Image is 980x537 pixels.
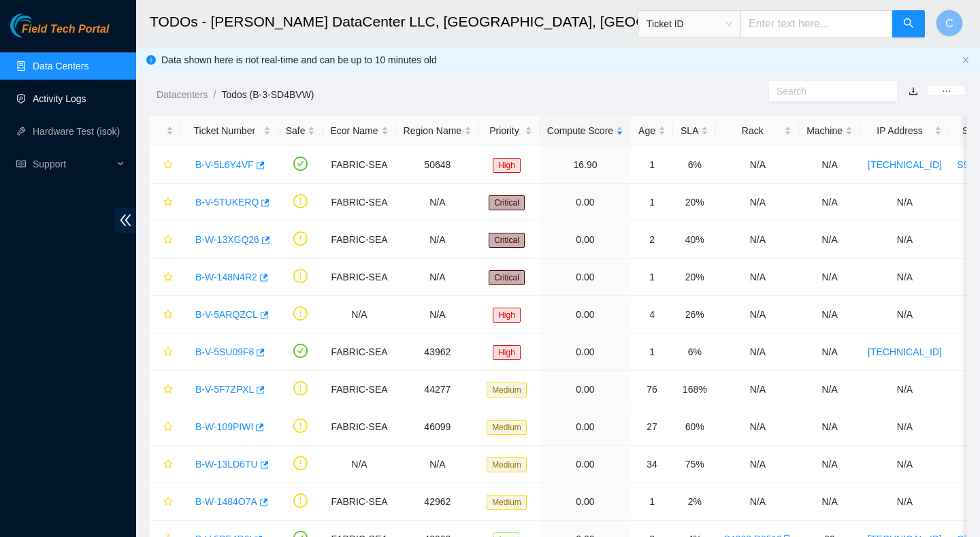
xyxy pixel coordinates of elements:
[860,259,949,296] td: N/A
[799,221,860,259] td: N/A
[323,371,395,408] td: FABRIC-SEA
[396,446,480,483] td: N/A
[323,446,395,483] td: N/A
[323,184,395,221] td: FABRIC-SEA
[540,296,631,333] td: 0.00
[195,346,254,357] a: B-V-5SU09F8
[860,184,949,221] td: N/A
[396,146,480,184] td: 50648
[631,483,673,521] td: 1
[898,80,928,102] button: download
[157,154,174,176] button: star
[799,483,860,521] td: N/A
[396,259,480,296] td: N/A
[195,459,258,470] a: B-W-13LD6TU
[293,381,308,395] span: exclamation-circle
[860,221,949,259] td: N/A
[396,371,480,408] td: 44277
[293,419,308,433] span: exclamation-circle
[115,208,136,233] span: double-left
[195,421,253,432] a: B-W-109PIWI
[293,306,308,321] span: exclamation-circle
[868,346,942,357] a: [TECHNICAL_ID]
[631,333,673,371] td: 1
[962,56,970,65] button: close
[799,259,860,296] td: N/A
[396,483,480,521] td: 42962
[213,89,216,100] span: /
[909,86,918,97] a: download
[323,221,395,259] td: FABRIC-SEA
[631,446,673,483] td: 34
[540,221,631,259] td: 0.00
[716,184,799,221] td: N/A
[716,333,799,371] td: N/A
[868,159,942,170] a: [TECHNICAL_ID]
[163,347,173,358] span: star
[33,61,88,71] a: Data Centers
[540,146,631,184] td: 16.90
[163,422,173,433] span: star
[323,296,395,333] td: N/A
[10,14,69,37] img: Akamai Technologies
[673,408,716,446] td: 60%
[157,341,174,363] button: star
[33,150,113,178] span: Support
[673,221,716,259] td: 40%
[323,408,395,446] td: FABRIC-SEA
[892,10,925,37] button: search
[673,446,716,483] td: 75%
[16,159,26,169] span: read
[777,84,879,99] input: Search
[163,459,173,470] span: star
[221,89,314,100] a: Todos (B-3-SD4BVW)
[323,333,395,371] td: FABRIC-SEA
[716,371,799,408] td: N/A
[493,345,521,360] span: High
[163,197,173,208] span: star
[195,197,259,208] a: B-V-5TUKERQ
[673,296,716,333] td: 26%
[540,184,631,221] td: 0.00
[799,371,860,408] td: N/A
[293,344,308,358] span: check-circle
[195,159,254,170] a: B-V-5L6Y4VF
[799,408,860,446] td: N/A
[540,408,631,446] td: 0.00
[396,221,480,259] td: N/A
[860,408,949,446] td: N/A
[396,408,480,446] td: 46099
[157,229,174,250] button: star
[493,308,521,323] span: High
[673,483,716,521] td: 2%
[489,270,525,285] span: Critical
[323,483,395,521] td: FABRIC-SEA
[163,235,173,246] span: star
[540,446,631,483] td: 0.00
[716,483,799,521] td: N/A
[631,296,673,333] td: 4
[293,269,308,283] span: exclamation-circle
[799,184,860,221] td: N/A
[673,184,716,221] td: 20%
[673,371,716,408] td: 168%
[631,408,673,446] td: 27
[195,309,258,320] a: B-V-5ARQZCL
[22,23,109,36] span: Field Tech Portal
[157,491,174,512] button: star
[860,371,949,408] td: N/A
[860,483,949,521] td: N/A
[631,184,673,221] td: 1
[631,259,673,296] td: 1
[540,259,631,296] td: 0.00
[942,86,951,96] span: ellipsis
[489,195,525,210] span: Critical
[631,221,673,259] td: 2
[323,146,395,184] td: FABRIC-SEA
[716,221,799,259] td: N/A
[716,296,799,333] td: N/A
[540,371,631,408] td: 0.00
[489,233,525,248] span: Critical
[195,496,257,507] a: B-W-1484O7A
